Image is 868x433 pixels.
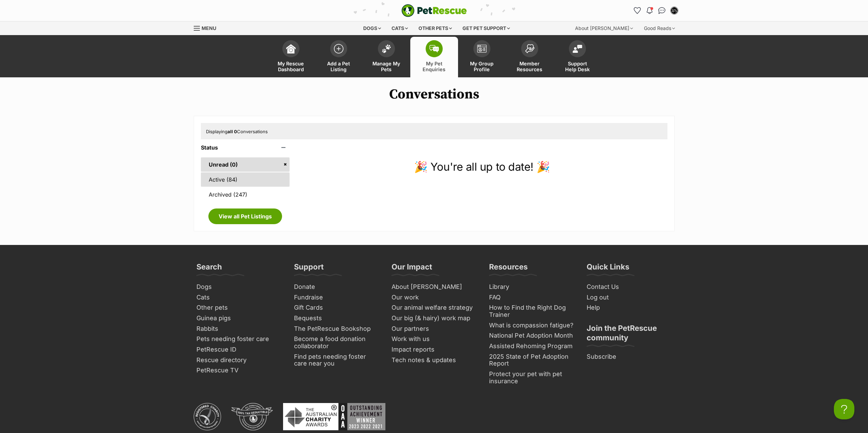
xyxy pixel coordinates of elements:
a: Dogs [194,282,284,292]
h3: Join the PetRescue community [587,323,672,346]
a: Favourites [632,5,643,16]
h3: Support [294,262,324,276]
a: Tech notes & updates [389,355,480,366]
iframe: Help Scout Beacon - Open [834,399,854,419]
button: Notifications [644,5,655,16]
a: View all Pet Listings [208,208,282,224]
a: Our big (& hairy) work map [389,313,480,324]
a: Gift Cards [291,303,382,313]
a: Cats [194,292,284,303]
a: Donate [291,282,382,292]
a: My Rescue Dashboard [267,37,315,77]
img: help-desk-icon-fdf02630f3aa405de69fd3d07c3f3aa587a6932b1a1747fa1d2bba05be0121f9.svg [573,45,582,53]
a: Bequests [291,313,382,324]
header: Status [201,144,290,151]
a: Find pets needing foster care near you [291,352,382,369]
h3: Our Impact [392,262,432,276]
span: My Group Profile [467,61,497,72]
img: dashboard-icon-eb2f2d2d3e046f16d808141f083e7271f6b2e854fb5c12c21221c1fb7104beca.svg [286,44,296,53]
img: member-resources-icon-8e73f808a243e03378d46382f2149f9095a855e16c252ad45f914b54edf8863c.svg [525,44,534,53]
img: DGR [231,403,273,430]
div: About [PERSON_NAME] [570,21,638,35]
a: Assisted Rehoming Program [486,341,577,352]
p: 🎉 You're all up to date! 🎉 [296,159,667,175]
img: Australian Charity Awards - Outstanding Achievement Winner 2023 - 2022 - 2021 [283,403,385,430]
span: Menu [202,25,216,31]
a: Archived (247) [201,187,290,202]
a: Contact Us [584,282,675,292]
a: PetRescue TV [194,365,284,376]
span: Member Resources [514,61,545,72]
img: manage-my-pets-icon-02211641906a0b7f246fdf0571729dbe1e7629f14944591b6c1af311fb30b64b.svg [382,44,391,53]
h3: Resources [489,262,528,276]
a: My Pet Enquiries [410,37,458,77]
a: Library [486,282,577,292]
span: Add a Pet Listing [323,61,354,72]
a: Menu [194,21,221,34]
a: Our animal welfare strategy [389,303,480,313]
a: PetRescue [401,4,467,17]
div: Cats [387,21,413,35]
div: Other pets [414,21,457,35]
a: Fundraise [291,292,382,303]
a: Log out [584,292,675,303]
div: Get pet support [458,21,515,35]
a: Rescue directory [194,355,284,366]
a: What is compassion fatigue? [486,320,577,331]
a: Conversations [657,5,667,16]
button: My account [669,5,680,16]
div: Good Reads [639,21,680,35]
img: group-profile-icon-3fa3cf56718a62981997c0bc7e787c4b2cf8bcc04b72c1350f741eb67cf2f40e.svg [477,45,487,53]
a: Become a food donation collaborator [291,334,382,351]
img: logo-e224e6f780fb5917bec1dbf3a21bbac754714ae5b6737aabdf751b685950b380.svg [401,4,467,17]
a: Rabbits [194,324,284,334]
span: My Rescue Dashboard [276,61,306,72]
a: Impact reports [389,344,480,355]
a: National Pet Adoption Month [486,330,577,341]
img: ACNC [194,403,221,430]
span: Support Help Desk [562,61,593,72]
a: Member Resources [506,37,554,77]
a: PetRescue ID [194,344,284,355]
span: Manage My Pets [371,61,402,72]
a: Protect your pet with pet insurance [486,369,577,386]
a: Active (84) [201,172,290,187]
span: My Pet Enquiries [419,61,450,72]
a: Unread (0) [201,157,290,172]
a: Subscribe [584,352,675,362]
a: The PetRescue Bookshop [291,324,382,334]
span: Displaying Conversations [206,129,268,134]
a: Our partners [389,324,480,334]
strong: all 0 [227,129,237,134]
a: How to Find the Right Dog Trainer [486,303,577,320]
a: Guinea pigs [194,313,284,324]
img: pet-enquiries-icon-7e3ad2cf08bfb03b45e93fb7055b45f3efa6380592205ae92323e6603595dc1f.svg [429,45,439,52]
img: notifications-46538b983faf8c2785f20acdc204bb7945ddae34d4c08c2a6579f10ce5e182be.svg [647,7,652,14]
img: chat-41dd97257d64d25036548639549fe6c8038ab92f7586957e7f3b1b290dea8141.svg [658,7,665,14]
a: About [PERSON_NAME] [389,282,480,292]
a: Manage My Pets [363,37,410,77]
a: My Group Profile [458,37,506,77]
a: 2025 State of Pet Adoption Report [486,352,577,369]
a: Work with us [389,334,480,344]
a: Support Help Desk [554,37,601,77]
ul: Account quick links [632,5,680,16]
a: Other pets [194,303,284,313]
a: FAQ [486,292,577,303]
a: Our work [389,292,480,303]
a: Pets needing foster care [194,334,284,344]
img: add-pet-listing-icon-0afa8454b4691262ce3f59096e99ab1cd57d4a30225e0717b998d2c9b9846f56.svg [334,44,343,53]
h3: Search [196,262,222,276]
div: Dogs [358,21,386,35]
h3: Quick Links [587,262,629,276]
a: Add a Pet Listing [315,37,363,77]
img: Sugar and Spice Cat Rescue profile pic [671,7,678,14]
a: Help [584,303,675,313]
